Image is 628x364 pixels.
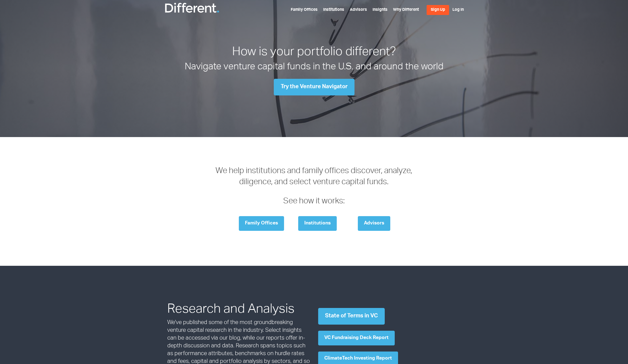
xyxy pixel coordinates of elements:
a: Log In [452,8,464,12]
a: Institutions [298,216,337,231]
a: Family Offices [239,216,284,231]
a: Family Offices [291,8,318,12]
h2: Navigate venture capital funds in the U.S. and around the world [163,61,465,74]
h3: We help institutions and family offices discover, analyze, diligence, and select venture capital ... [215,166,414,208]
a: State of Terms in VC [318,308,385,325]
a: Advisors [350,8,367,12]
a: Sign Up [427,5,449,15]
p: See how it works: [215,196,414,207]
a: Advisors [358,216,390,231]
img: Different Funds [164,2,220,13]
h2: Research and Analysis [167,301,310,319]
a: Institutions [323,8,344,12]
h1: How is your portfolio different? [163,44,465,61]
a: VC Fundraising Deck Report [318,331,395,345]
a: Why Different [393,8,419,12]
a: Insights [373,8,388,12]
a: Try the Venture Navigator [274,79,354,95]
